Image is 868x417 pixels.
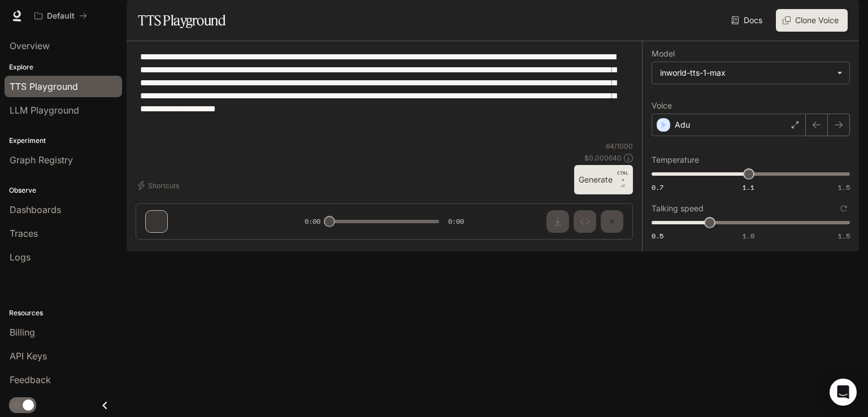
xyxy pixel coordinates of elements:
p: ⏎ [617,170,628,190]
button: Shortcuts [136,176,184,194]
span: 0.5 [652,231,663,241]
p: 64 / 1000 [606,141,633,151]
p: Model [652,50,675,58]
p: Default [47,11,75,21]
button: All workspaces [29,5,92,27]
p: Voice [652,102,672,110]
button: Clone Voice [776,9,848,32]
span: 1.5 [838,183,850,192]
a: Docs [729,9,767,32]
p: CTRL + [617,170,628,183]
p: Adu [675,119,690,131]
div: inworld-tts-1-max [652,62,849,84]
h1: TTS Playground [138,9,225,32]
button: Reset to default [837,202,850,215]
p: Temperature [652,156,699,164]
span: 1.0 [743,231,754,241]
span: 0.7 [652,183,663,192]
button: GenerateCTRL +⏎ [574,165,633,194]
span: 1.5 [838,231,850,241]
span: 1.1 [743,183,754,192]
p: Talking speed [652,205,704,212]
div: inworld-tts-1-max [660,67,831,79]
div: Open Intercom Messenger [830,379,857,406]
